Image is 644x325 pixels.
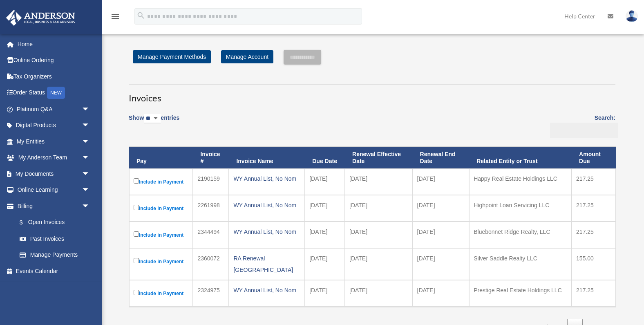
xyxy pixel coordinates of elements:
[6,133,102,150] a: My Entitiesarrow_drop_down
[134,203,188,213] label: Include in Payment
[82,166,98,182] span: arrow_drop_down
[233,199,300,211] div: WY Annual List, No Nom
[413,280,470,307] td: [DATE]
[134,290,139,295] input: Include in Payment
[11,231,98,247] a: Past Invoices
[134,231,139,237] input: Include in Payment
[6,263,102,279] a: Events Calendar
[345,280,413,307] td: [DATE]
[110,11,120,21] i: menu
[572,248,616,280] td: 155.00
[572,195,616,222] td: 217.25
[47,87,65,99] div: NEW
[305,248,345,280] td: [DATE]
[413,222,470,248] td: [DATE]
[469,280,572,307] td: Prestige Real Estate Holdings LLC
[345,168,413,195] td: [DATE]
[345,222,413,248] td: [DATE]
[134,258,139,263] input: Include in Payment
[6,101,102,117] a: Platinum Q&Aarrow_drop_down
[6,68,102,85] a: Tax Organizers
[82,150,98,166] span: arrow_drop_down
[469,248,572,280] td: Silver Saddle Realty LLC
[6,182,102,198] a: Online Learningarrow_drop_down
[82,133,98,150] span: arrow_drop_down
[82,117,98,134] span: arrow_drop_down
[129,147,193,169] th: Pay: activate to sort column descending
[6,85,102,101] a: Order StatusNEW
[129,84,615,105] h3: Invoices
[134,177,188,187] label: Include in Payment
[233,226,300,238] div: WY Annual List, No Nom
[6,166,102,182] a: My Documentsarrow_drop_down
[345,147,413,169] th: Renewal Effective Date: activate to sort column ascending
[134,205,139,210] input: Include in Payment
[547,113,615,138] label: Search:
[110,14,120,21] a: menu
[134,178,139,184] input: Include in Payment
[133,50,211,63] a: Manage Payment Methods
[572,168,616,195] td: 217.25
[229,147,305,169] th: Invoice Name: activate to sort column ascending
[550,123,618,138] input: Search:
[233,253,300,276] div: RA Renewal [GEOGRAPHIC_DATA]
[193,195,229,222] td: 2261998
[469,147,572,169] th: Related Entity or Trust: activate to sort column ascending
[572,280,616,307] td: 217.25
[6,117,102,134] a: Digital Productsarrow_drop_down
[413,147,470,169] th: Renewal End Date: activate to sort column ascending
[134,288,188,298] label: Include in Payment
[345,248,413,280] td: [DATE]
[345,195,413,222] td: [DATE]
[469,168,572,195] td: Happy Real Estate Holdings LLC
[134,230,188,240] label: Include in Payment
[82,101,98,118] span: arrow_drop_down
[305,195,345,222] td: [DATE]
[626,10,638,22] img: User Pic
[82,182,98,199] span: arrow_drop_down
[305,222,345,248] td: [DATE]
[144,114,161,123] select: Showentries
[24,217,28,228] span: $
[193,168,229,195] td: 2190159
[233,173,300,184] div: WY Annual List, No Nom
[413,248,470,280] td: [DATE]
[193,248,229,280] td: 2360072
[136,11,145,20] i: search
[193,222,229,248] td: 2344494
[193,280,229,307] td: 2324975
[305,280,345,307] td: [DATE]
[572,147,616,169] th: Amount Due: activate to sort column ascending
[413,195,470,222] td: [DATE]
[413,168,470,195] td: [DATE]
[6,52,102,69] a: Online Ordering
[4,10,78,26] img: Anderson Advisors Platinum Portal
[305,147,345,169] th: Due Date: activate to sort column ascending
[134,256,188,267] label: Include in Payment
[129,113,179,132] label: Show entries
[11,214,94,231] a: $Open Invoices
[82,198,98,215] span: arrow_drop_down
[469,195,572,222] td: Highpoint Loan Servicing LLC
[193,147,229,169] th: Invoice #: activate to sort column ascending
[469,222,572,248] td: Bluebonnet Ridge Realty, LLC
[572,222,616,248] td: 217.25
[6,150,102,166] a: My Anderson Teamarrow_drop_down
[11,247,98,263] a: Manage Payments
[221,50,273,63] a: Manage Account
[305,168,345,195] td: [DATE]
[6,198,98,214] a: Billingarrow_drop_down
[233,285,300,296] div: WY Annual List, No Nom
[6,36,102,52] a: Home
